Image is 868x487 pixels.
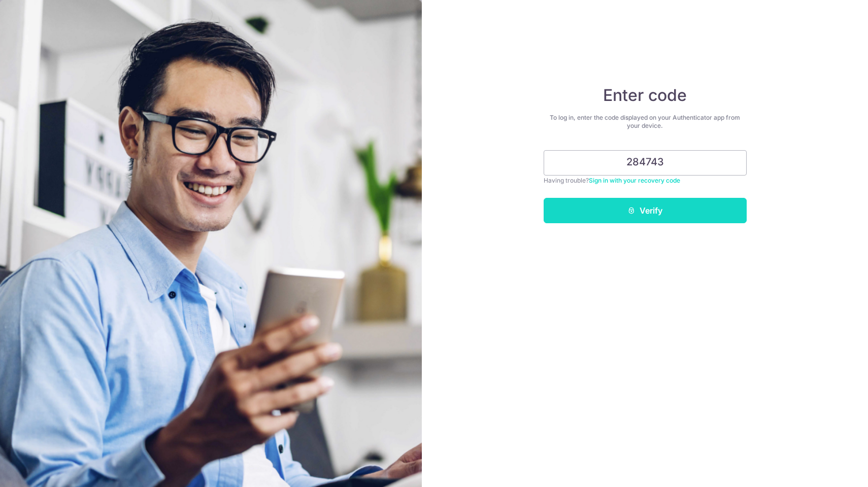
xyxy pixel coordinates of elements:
[589,177,680,184] a: Sign in with your recovery code
[544,176,747,186] div: Having trouble?
[544,85,747,106] h4: Enter code
[544,150,747,176] input: Enter 6 digit code
[544,198,747,223] button: Verify
[544,114,747,130] div: To log in, enter the code displayed on your Authenticator app from your device.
